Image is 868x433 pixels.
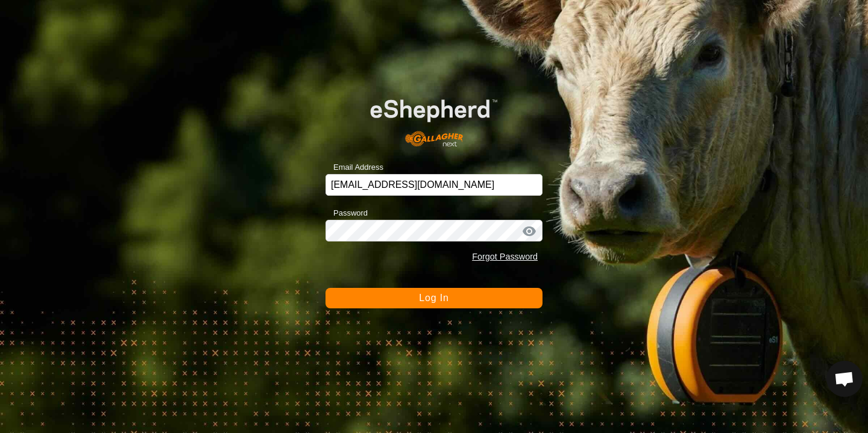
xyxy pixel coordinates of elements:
span: Log In [419,293,448,303]
label: Password [325,207,368,219]
a: Forgot Password [472,252,538,261]
img: E-shepherd Logo [347,81,521,155]
a: Open chat [826,361,863,397]
input: Email Address [325,174,542,196]
label: Email Address [325,161,383,173]
button: Log In [325,288,542,308]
